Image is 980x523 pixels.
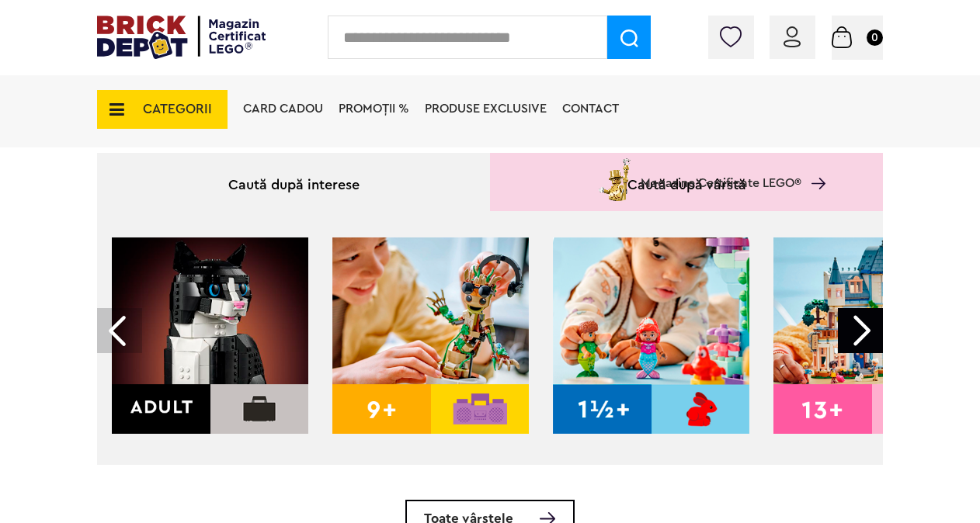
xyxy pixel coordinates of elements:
a: PROMOȚII % [339,102,409,115]
a: Contact [562,102,619,115]
span: Magazine Certificate LEGO® [641,155,801,191]
img: 13+ [773,237,970,434]
a: Magazine Certificate LEGO® [801,158,825,170]
small: 0 [867,29,883,46]
img: 9+ [332,237,529,434]
a: Produse exclusive [425,102,547,115]
img: Adult [112,237,308,434]
img: 1.5+ [553,237,749,434]
a: Card Cadou [243,102,323,115]
span: CATEGORII [143,102,212,116]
